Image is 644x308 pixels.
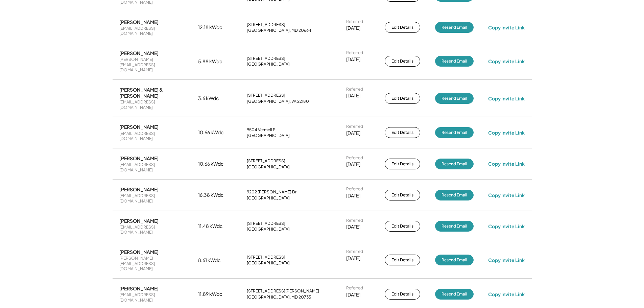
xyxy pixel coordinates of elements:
[247,127,277,133] div: 9504 Vermell Pl
[385,127,420,138] button: Edit Details
[119,19,159,25] div: [PERSON_NAME]
[119,193,184,204] div: [EMAIL_ADDRESS][DOMAIN_NAME]
[435,289,474,300] button: Resend Email
[247,164,290,170] div: [GEOGRAPHIC_DATA]
[119,162,184,172] div: [EMAIL_ADDRESS][DOMAIN_NAME]
[247,62,290,67] div: [GEOGRAPHIC_DATA]
[385,255,420,265] button: Edit Details
[198,223,232,230] div: 11.48 kWdc
[247,260,290,266] div: [GEOGRAPHIC_DATA]
[346,50,363,55] div: Referred
[198,291,232,298] div: 11.89 kWdc
[119,256,184,271] div: [PERSON_NAME][EMAIL_ADDRESS][DOMAIN_NAME]
[346,161,360,168] div: [DATE]
[198,95,232,102] div: 3.6 kWdc
[247,189,296,195] div: 9202 [PERSON_NAME] Dr
[247,255,285,260] div: [STREET_ADDRESS]
[247,227,290,232] div: [GEOGRAPHIC_DATA]
[346,124,363,129] div: Referred
[385,22,420,33] button: Edit Details
[346,186,363,192] div: Referred
[346,87,363,92] div: Referred
[119,124,159,130] div: [PERSON_NAME]
[385,93,420,104] button: Edit Details
[247,221,285,226] div: [STREET_ADDRESS]
[346,218,363,223] div: Referred
[488,58,525,64] div: Copy Invite Link
[119,26,184,36] div: [EMAIL_ADDRESS][DOMAIN_NAME]
[247,22,285,27] div: [STREET_ADDRESS]
[346,192,360,199] div: [DATE]
[488,257,525,263] div: Copy Invite Link
[247,133,290,138] div: [GEOGRAPHIC_DATA]
[385,56,420,67] button: Edit Details
[346,25,360,31] div: [DATE]
[198,161,232,167] div: 10.66 kWdc
[346,249,363,254] div: Referred
[119,249,159,255] div: [PERSON_NAME]
[488,223,525,229] div: Copy Invite Link
[346,19,363,24] div: Referred
[488,291,525,297] div: Copy Invite Link
[435,221,474,232] button: Resend Email
[488,24,525,30] div: Copy Invite Link
[385,159,420,169] button: Edit Details
[119,186,159,192] div: [PERSON_NAME]
[247,195,290,201] div: [GEOGRAPHIC_DATA]
[346,92,360,99] div: [DATE]
[346,291,360,298] div: [DATE]
[385,190,420,200] button: Edit Details
[119,87,184,99] div: [PERSON_NAME] & [PERSON_NAME]
[198,192,232,198] div: 16.38 kWdc
[119,224,184,235] div: [EMAIL_ADDRESS][DOMAIN_NAME]
[488,129,525,136] div: Copy Invite Link
[346,155,363,161] div: Referred
[247,28,311,33] div: [GEOGRAPHIC_DATA], MD 20664
[119,285,159,291] div: [PERSON_NAME]
[198,58,232,65] div: 5.88 kWdc
[247,99,309,104] div: [GEOGRAPHIC_DATA], VA 22180
[435,22,474,33] button: Resend Email
[435,93,474,104] button: Resend Email
[346,130,360,137] div: [DATE]
[119,99,184,110] div: [EMAIL_ADDRESS][DOMAIN_NAME]
[385,289,420,300] button: Edit Details
[435,159,474,169] button: Resend Email
[346,255,360,262] div: [DATE]
[488,95,525,101] div: Copy Invite Link
[247,288,319,294] div: [STREET_ADDRESS][PERSON_NAME]
[435,127,474,138] button: Resend Email
[198,257,232,264] div: 8.61 kWdc
[346,223,360,230] div: [DATE]
[119,292,184,303] div: [EMAIL_ADDRESS][DOMAIN_NAME]
[119,218,159,224] div: [PERSON_NAME]
[119,131,184,141] div: [EMAIL_ADDRESS][DOMAIN_NAME]
[488,161,525,167] div: Copy Invite Link
[435,255,474,265] button: Resend Email
[119,57,184,73] div: [PERSON_NAME][EMAIL_ADDRESS][DOMAIN_NAME]
[385,221,420,232] button: Edit Details
[247,56,285,61] div: [STREET_ADDRESS]
[488,192,525,198] div: Copy Invite Link
[346,285,363,291] div: Referred
[435,56,474,67] button: Resend Email
[119,155,159,161] div: [PERSON_NAME]
[247,158,285,164] div: [STREET_ADDRESS]
[346,56,360,63] div: [DATE]
[247,93,285,98] div: [STREET_ADDRESS]
[198,24,232,31] div: 12.18 kWdc
[198,129,232,136] div: 10.66 kWdc
[247,294,311,300] div: [GEOGRAPHIC_DATA], MD 20735
[435,190,474,200] button: Resend Email
[119,50,159,56] div: [PERSON_NAME]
